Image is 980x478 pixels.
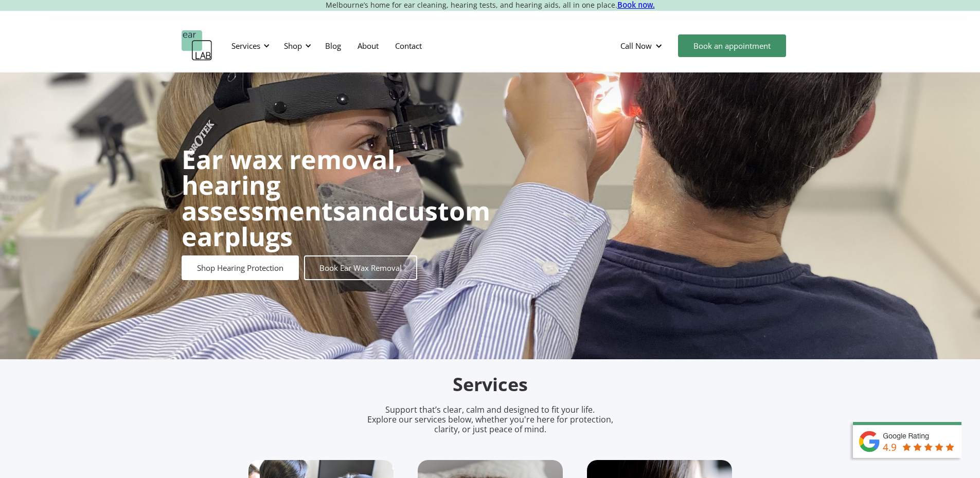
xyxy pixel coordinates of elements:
a: home [182,30,212,61]
a: Blog [317,31,349,61]
a: Book an appointment [678,34,786,57]
div: Services [225,30,273,61]
h1: and [182,146,490,249]
a: Contact [387,31,430,61]
div: Services [231,41,260,51]
a: Book Ear Wax Removal [304,255,417,280]
a: About [349,31,387,61]
div: Call Now [612,30,673,61]
div: Shop [278,30,314,61]
div: Shop [284,41,302,51]
strong: Ear wax removal, hearing assessments [182,142,402,228]
div: Call Now [620,41,652,51]
strong: custom earplugs [182,193,490,254]
h2: Services [248,373,732,397]
a: Shop Hearing Protection [182,255,299,280]
p: Support that’s clear, calm and designed to fit your life. Explore our services below, whether you... [354,405,627,435]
